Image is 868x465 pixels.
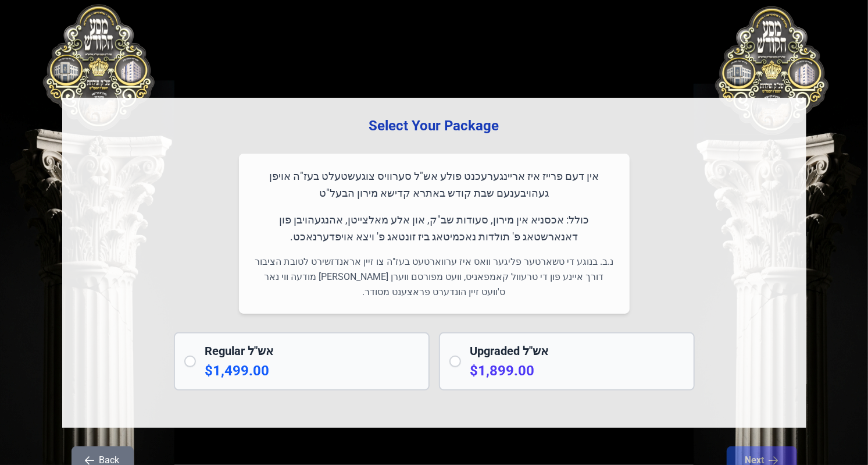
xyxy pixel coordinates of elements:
[470,361,684,380] p: $1,899.00
[253,254,616,300] p: נ.ב. בנוגע די טשארטער פליגער וואס איז ערווארטעט בעז"ה צו זיין אראנדזשירט לטובת הציבור דורך איינע ...
[205,343,419,359] h2: Regular אש"ל
[470,343,684,359] h2: Upgraded אש"ל
[253,168,616,202] p: אין דעם פרייז איז אריינגערעכנט פולע אש"ל סערוויס צוגעשטעלט בעז"ה אויפן געהויבענעם שבת קודש באתרא ...
[81,116,788,135] h3: Select Your Package
[205,361,419,380] p: $1,499.00
[253,211,616,246] p: כולל: אכסניא אין מירון, סעודות שב"ק, און אלע מאלצייטן, אהנגעהויבן פון דאנארשטאג פ' תולדות נאכמיטא...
